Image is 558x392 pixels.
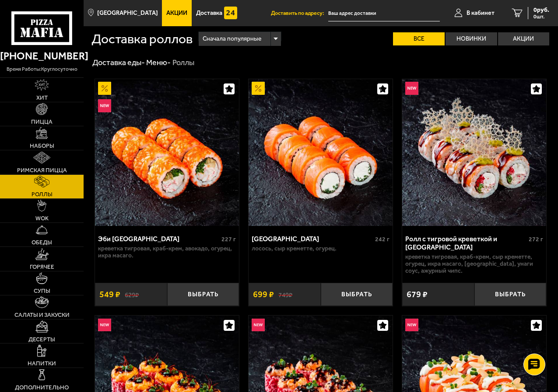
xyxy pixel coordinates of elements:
[34,288,50,294] span: Супы
[224,7,237,20] img: 15daf4d41897b9f0e9f617042186c801.svg
[402,79,546,226] img: Ролл с тигровой креветкой и Гуакамоле
[321,283,393,306] button: Выбрать
[446,32,497,45] label: Новинки
[278,291,292,298] s: 749 ₽
[221,236,236,243] span: 227 г
[97,10,158,16] span: [GEOGRAPHIC_DATA]
[95,79,239,226] a: АкционныйНовинкаЭби Калифорния
[196,10,222,16] span: Доставка
[98,99,111,112] img: Новинка
[405,235,526,251] div: Ролл с тигровой креветкой и [GEOGRAPHIC_DATA]
[32,239,52,245] span: Обеды
[28,336,55,342] span: Десерты
[172,58,194,68] div: Роллы
[98,235,219,243] div: Эби [GEOGRAPHIC_DATA]
[14,312,70,318] span: Салаты и закуски
[249,79,393,226] a: АкционныйФиладельфия
[28,361,56,366] span: Напитки
[98,82,111,95] img: Акционный
[98,245,236,259] p: креветка тигровая, краб-крем, авокадо, огурец, икра масаго.
[533,7,549,13] span: 0 руб.
[36,95,48,101] span: Хит
[402,79,546,226] a: НовинкаРолл с тигровой креветкой и Гуакамоле
[393,32,445,45] label: Все
[252,245,390,252] p: лосось, Сыр креметте, огурец.
[203,31,261,47] span: Сначала популярные
[249,79,393,226] img: Филадельфия
[166,10,187,16] span: Акции
[253,290,274,299] span: 699 ₽
[99,290,120,299] span: 549 ₽
[95,79,239,226] img: Эби Калифорния
[35,215,49,221] span: WOK
[252,235,373,243] div: [GEOGRAPHIC_DATA]
[252,82,265,95] img: Акционный
[529,236,543,243] span: 272 г
[533,14,549,19] span: 0 шт.
[125,291,139,298] s: 629 ₽
[328,5,440,21] span: Россия, Санкт-Петербург, Мельничная улица, 8
[92,58,145,67] a: Доставка еды-
[271,10,328,16] span: Доставить по адресу:
[98,319,111,332] img: Новинка
[30,264,54,270] span: Горячее
[498,32,550,45] label: Акции
[31,119,53,125] span: Пицца
[405,253,543,274] p: креветка тигровая, краб-крем, Сыр креметте, огурец, икра масаго, [GEOGRAPHIC_DATA], унаги соус, а...
[146,58,171,67] a: Меню-
[15,385,69,390] span: Дополнительно
[407,290,428,299] span: 679 ₽
[17,167,67,173] span: Римская пицца
[32,191,53,197] span: Роллы
[167,283,239,306] button: Выбрать
[405,82,418,95] img: Новинка
[405,319,418,332] img: Новинка
[328,5,440,21] input: Ваш адрес доставки
[375,236,390,243] span: 242 г
[252,319,265,332] img: Новинка
[474,283,547,306] button: Выбрать
[30,143,54,149] span: Наборы
[91,33,193,46] h1: Доставка роллов
[467,10,495,16] span: В кабинет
